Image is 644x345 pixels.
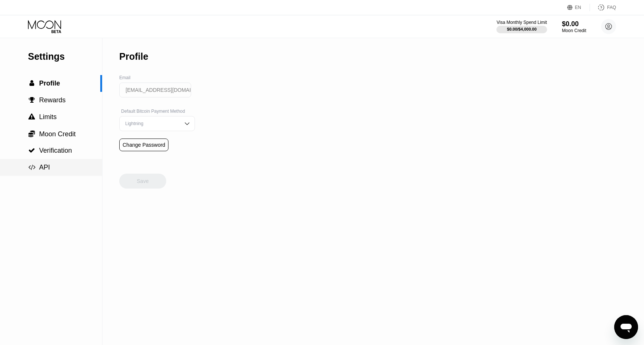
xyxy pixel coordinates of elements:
[496,20,547,33] div: Visa Monthly Spend Limit$0.00/$4,000.00
[39,80,60,87] span: Profile
[28,164,35,171] span: 
[28,80,35,87] div: 
[590,4,616,11] div: FAQ
[28,130,35,137] span: 
[119,75,195,80] div: Email
[123,121,180,126] div: Lightning
[39,164,50,171] span: API
[562,20,586,33] div: $0.00Moon Credit
[567,4,590,11] div: EN
[123,142,165,148] div: Change Password
[575,5,581,10] div: EN
[119,109,195,114] div: Default Bitcoin Payment Method
[507,27,537,31] div: $0.00 / $4,000.00
[119,139,168,151] div: Change Password
[28,164,35,171] div: 
[39,147,72,154] span: Verification
[28,130,35,137] div: 
[614,315,638,339] iframe: Button to launch messaging window
[39,113,57,121] span: Limits
[28,147,35,154] span: 
[496,20,547,25] div: Visa Monthly Spend Limit
[39,130,76,138] span: Moon Credit
[28,147,35,154] div: 
[29,97,35,103] span: 
[119,51,148,62] div: Profile
[607,5,616,10] div: FAQ
[28,51,102,62] div: Settings
[562,28,586,33] div: Moon Credit
[28,114,35,120] span: 
[28,114,35,120] div: 
[39,96,66,104] span: Rewards
[28,97,35,103] div: 
[29,80,34,87] span: 
[562,20,586,28] div: $0.00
